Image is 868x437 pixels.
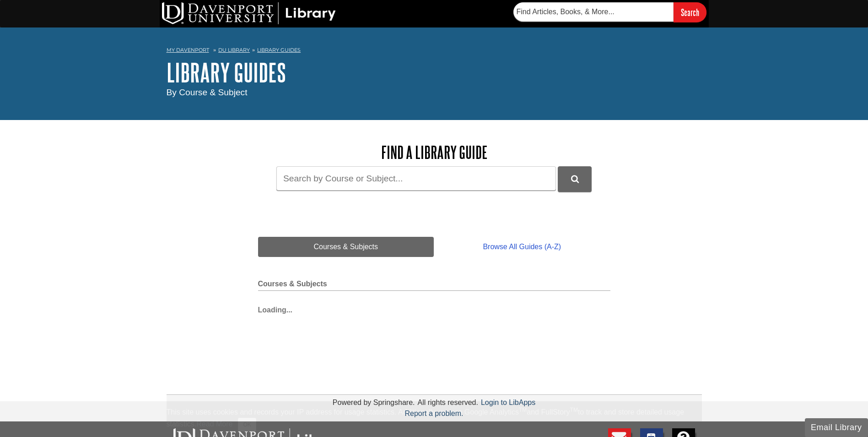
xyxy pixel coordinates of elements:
a: DU Library [218,47,250,53]
a: My Davenport [167,46,209,54]
nav: breadcrumb [167,44,702,59]
sup: TM [570,407,578,413]
form: Searches DU Library's articles, books, and more [513,2,706,22]
div: All rights reserved. [416,399,480,406]
input: Search [674,2,706,22]
div: Loading... [258,300,610,316]
a: Courses & Subjects [258,237,434,257]
div: Powered by Springshare. [331,399,416,406]
div: This site uses cookies and records your IP address for usage statistics. Additionally, we use Goo... [167,407,702,432]
h2: Find a Library Guide [258,143,610,162]
h1: Library Guides [167,59,702,86]
input: Find Articles, Books, & More... [513,2,674,22]
a: Library Guides [257,47,301,53]
i: Search Library Guides [571,175,579,183]
button: Close [238,418,256,432]
a: Browse All Guides (A-Z) [434,237,610,257]
a: Read More [196,420,232,428]
sup: TM [519,407,527,413]
div: By Course & Subject [167,86,702,99]
h2: Courses & Subjects [258,280,610,291]
input: Search by Course or Subject... [276,166,556,191]
a: Login to LibApps [481,399,535,406]
button: Email Library [805,418,868,437]
img: DU Library [162,2,336,24]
